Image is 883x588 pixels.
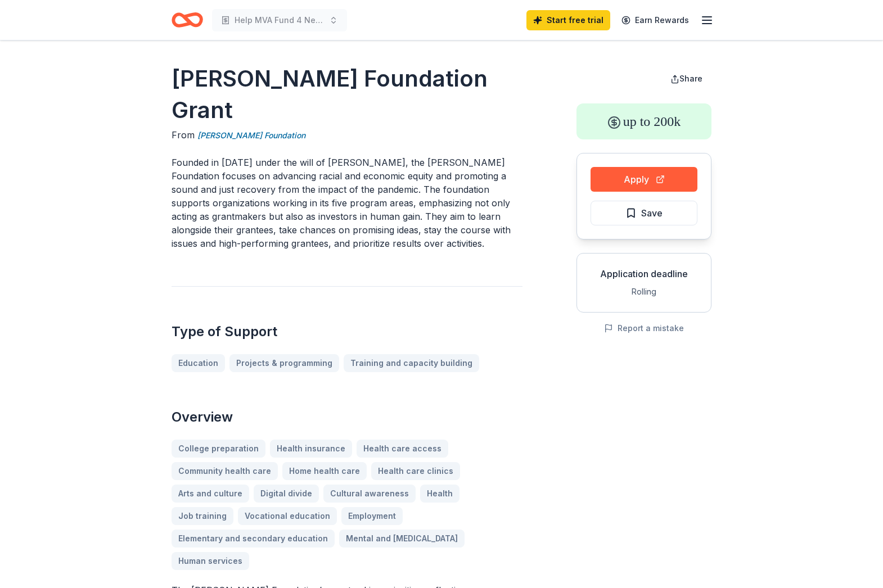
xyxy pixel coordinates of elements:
a: Projects & programming [229,354,339,372]
span: Share [679,74,702,83]
a: Training and capacity building [344,354,479,372]
a: [PERSON_NAME] Foundation [197,129,305,142]
span: Save [641,206,663,220]
div: up to 200k [576,103,711,139]
button: Help MVA Fund 4 New Laptops [212,9,347,31]
button: Apply [591,167,697,192]
a: Start free trial [526,10,610,30]
h2: Overview [172,408,522,426]
a: Home [172,7,203,33]
div: Application deadline [586,267,702,281]
h2: Type of Support [172,323,522,341]
button: Report a mistake [604,322,684,335]
span: Help MVA Fund 4 New Laptops [235,13,325,27]
a: Education [172,354,225,372]
a: Earn Rewards [615,10,696,30]
button: Share [661,67,711,90]
div: From [172,128,522,142]
div: Rolling [586,285,702,298]
h1: [PERSON_NAME] Foundation Grant [172,63,522,126]
p: Founded in [DATE] under the will of [PERSON_NAME], the [PERSON_NAME] Foundation focuses on advanc... [172,156,522,250]
button: Save [591,201,697,225]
